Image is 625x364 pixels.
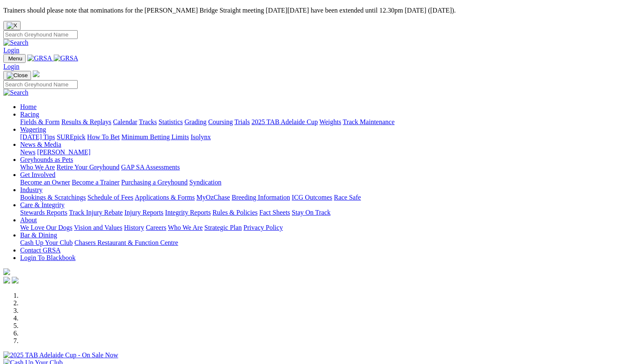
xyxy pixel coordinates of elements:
[3,39,29,47] img: Search
[234,118,250,125] a: Trials
[20,148,35,156] a: News
[20,224,622,231] div: About
[20,186,42,193] a: Industry
[124,224,144,231] a: History
[20,141,61,148] a: News & Media
[3,351,118,359] img: 2025 TAB Adelaide Cup - On Sale Now
[20,133,55,140] a: [DATE] Tips
[20,171,55,178] a: Get Involved
[20,164,622,171] div: Greyhounds as Pets
[3,54,26,63] button: Toggle navigation
[259,209,290,216] a: Fact Sheets
[3,89,29,96] img: Search
[20,231,57,239] a: Bar & Dining
[3,268,10,275] img: logo-grsa-white.png
[20,179,622,186] div: Get Involved
[20,118,622,126] div: Racing
[146,224,166,231] a: Careers
[7,72,28,79] img: Close
[20,126,46,133] a: Wagering
[121,133,189,140] a: Minimum Betting Limits
[159,118,183,125] a: Statistics
[20,224,72,231] a: We Love Our Dogs
[3,21,21,30] button: Close
[74,224,122,231] a: Vision and Values
[20,103,37,110] a: Home
[319,118,341,125] a: Weights
[135,194,195,201] a: Applications & Forms
[121,179,188,186] a: Purchasing a Greyhound
[20,247,60,254] a: Contact GRSA
[20,239,73,246] a: Cash Up Your Club
[20,254,76,261] a: Login To Blackbook
[87,133,120,140] a: How To Bet
[243,224,283,231] a: Privacy Policy
[189,179,221,186] a: Syndication
[113,118,137,125] a: Calendar
[3,277,10,283] img: facebook.svg
[3,71,31,80] button: Toggle navigation
[165,209,211,216] a: Integrity Reports
[74,239,178,246] a: Chasers Restaurant & Function Centre
[139,118,157,125] a: Tracks
[191,133,211,140] a: Isolynx
[20,133,622,141] div: Wagering
[33,70,39,77] img: logo-grsa-white.png
[121,164,180,171] a: GAP SA Assessments
[20,111,39,118] a: Racing
[334,194,361,201] a: Race Safe
[185,118,207,125] a: Grading
[61,118,111,125] a: Results & Replays
[69,209,123,216] a: Track Injury Rebate
[20,209,67,216] a: Stewards Reports
[8,55,22,62] span: Menu
[212,209,258,216] a: Rules & Policies
[72,179,120,186] a: Become a Trainer
[37,148,90,156] a: [PERSON_NAME]
[57,133,85,140] a: SUREpick
[3,30,78,39] input: Search
[20,209,622,216] div: Care & Integrity
[343,118,395,125] a: Track Maintenance
[124,209,163,216] a: Injury Reports
[20,164,55,171] a: Who We Are
[3,7,622,14] p: Trainers should please note that nominations for the [PERSON_NAME] Bridge Straight meeting [DATE]...
[20,239,622,247] div: Bar & Dining
[27,55,52,62] img: GRSA
[20,194,622,201] div: Industry
[208,118,233,125] a: Coursing
[3,80,78,89] input: Search
[20,201,65,208] a: Care & Integrity
[168,224,203,231] a: Who We Are
[292,209,330,216] a: Stay On Track
[20,216,37,224] a: About
[87,194,133,201] a: Schedule of Fees
[3,63,19,70] a: Login
[204,224,242,231] a: Strategic Plan
[20,156,73,163] a: Greyhounds as Pets
[54,55,78,62] img: GRSA
[251,118,318,125] a: 2025 TAB Adelaide Cup
[57,164,120,171] a: Retire Your Greyhound
[3,47,19,54] a: Login
[20,118,60,125] a: Fields & Form
[12,277,18,283] img: twitter.svg
[20,179,70,186] a: Become an Owner
[292,194,332,201] a: ICG Outcomes
[7,22,17,29] img: X
[196,194,230,201] a: MyOzChase
[20,148,622,156] div: News & Media
[232,194,290,201] a: Breeding Information
[20,194,86,201] a: Bookings & Scratchings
